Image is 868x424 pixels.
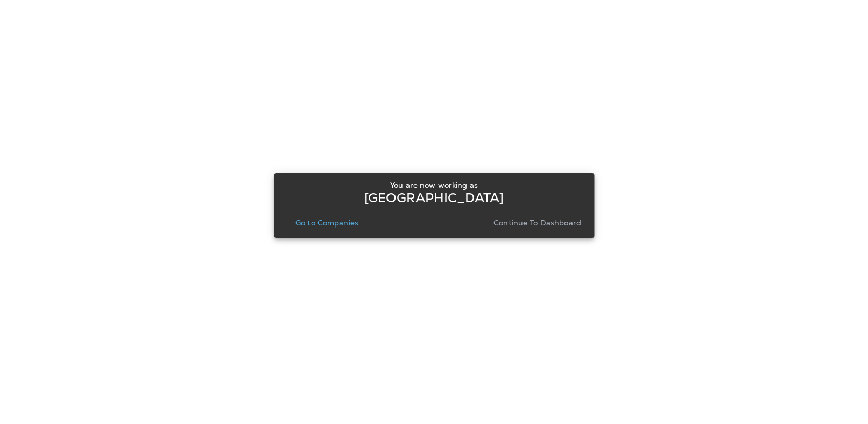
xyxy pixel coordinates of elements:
[364,194,504,202] p: [GEOGRAPHIC_DATA]
[493,218,581,227] p: Continue to Dashboard
[291,215,363,230] button: Go to Companies
[390,181,478,189] p: You are now working as
[295,218,358,227] p: Go to Companies
[489,215,585,230] button: Continue to Dashboard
